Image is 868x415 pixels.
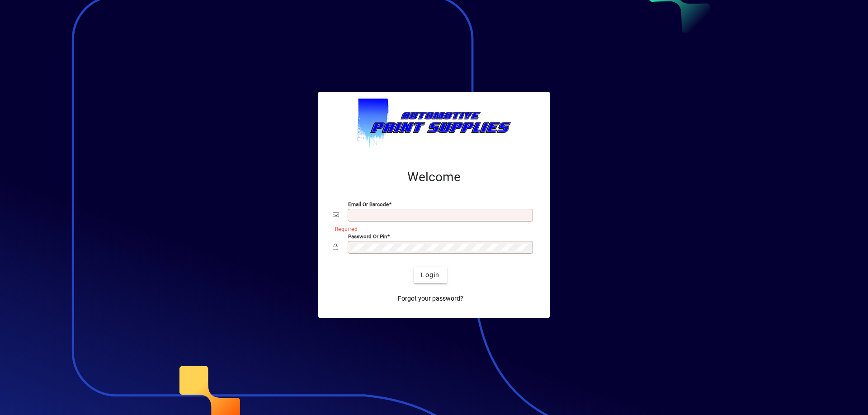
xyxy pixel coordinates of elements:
[398,294,463,303] span: Forgot your password?
[333,170,535,185] h2: Welcome
[335,224,528,233] mat-error: Required
[348,233,387,239] mat-label: Password or Pin
[414,267,447,283] button: Login
[421,270,439,280] span: Login
[348,201,389,207] mat-label: Email or Barcode
[394,291,467,307] a: Forgot your password?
